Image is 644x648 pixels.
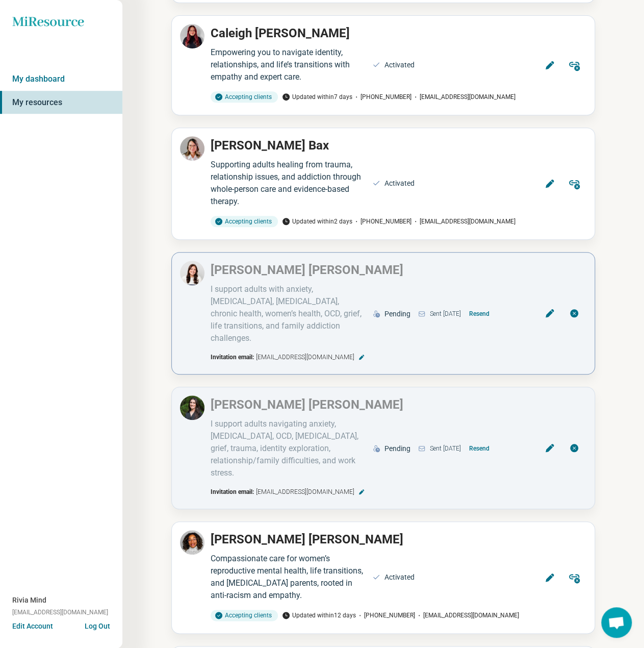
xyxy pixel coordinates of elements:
div: Sent [DATE] [418,306,521,322]
div: Pending [384,309,410,319]
div: I support adults navigating anxiety, [MEDICAL_DATA], OCD, [MEDICAL_DATA], grief, trauma, identity... [211,418,366,479]
div: Compassionate care for women’s reproductive mental health, life transitions, and [MEDICAL_DATA] p... [211,553,366,602]
div: Accepting clients [211,216,278,227]
div: Activated [384,178,415,189]
span: [EMAIL_ADDRESS][DOMAIN_NAME] [256,487,354,496]
p: Caleigh [PERSON_NAME] [211,24,350,42]
div: I support adults with anxiety, [MEDICAL_DATA], [MEDICAL_DATA], chronic health, women’s health, OC... [211,283,366,344]
span: Updated within 12 days [282,611,356,620]
button: Edit Account [12,621,53,632]
div: Activated [384,60,415,70]
div: Supporting adults healing from trauma, relationship issues, and addiction through whole-person ca... [211,159,366,208]
span: [PHONE_NUMBER] [352,217,411,226]
div: Pending [384,443,410,454]
div: Activated [384,572,415,583]
span: [EMAIL_ADDRESS][DOMAIN_NAME] [256,353,354,362]
span: Rivia Mind [12,595,46,606]
span: [EMAIL_ADDRESS][DOMAIN_NAME] [12,608,108,617]
span: Updated within 7 days [282,92,352,102]
div: Open chat [601,607,632,638]
p: [PERSON_NAME] [PERSON_NAME] [211,530,403,549]
button: Resend [465,440,494,457]
div: Empowering you to navigate identity, relationships, and life’s transitions with empathy and exper... [211,46,366,83]
p: [PERSON_NAME] [PERSON_NAME] [211,395,403,414]
span: [EMAIL_ADDRESS][DOMAIN_NAME] [415,611,519,620]
button: Resend [465,306,494,322]
p: [PERSON_NAME] [PERSON_NAME] [211,261,403,279]
span: Invitation email: [211,487,254,496]
span: [EMAIL_ADDRESS][DOMAIN_NAME] [411,217,516,226]
span: Invitation email: [211,353,254,362]
p: [PERSON_NAME] Bax [211,136,329,155]
span: [PHONE_NUMBER] [352,92,411,102]
span: [EMAIL_ADDRESS][DOMAIN_NAME] [411,92,516,102]
div: Accepting clients [211,610,278,621]
div: Accepting clients [211,91,278,103]
div: Sent [DATE] [418,440,521,457]
span: [PHONE_NUMBER] [356,611,415,620]
button: Log Out [85,621,110,629]
span: Updated within 2 days [282,217,352,226]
